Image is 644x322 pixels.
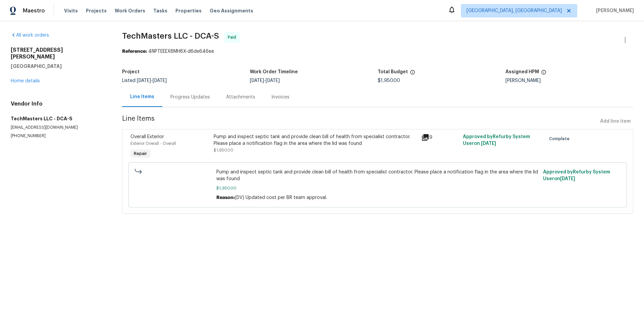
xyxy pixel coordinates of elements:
h5: Work Order Timeline [250,70,298,74]
span: (DV) Updated cost per BR team approval. [235,195,327,200]
span: $1,950.00 [216,185,539,192]
span: Overall Exterior [130,134,164,139]
span: Work Orders [115,7,145,14]
span: Pump and inspect septic tank and provide clean bill of health from specialist contractor. Please ... [216,169,539,182]
span: - [137,78,167,83]
span: The total cost of line items that have been proposed by Opendoor. This sum includes line items th... [410,70,415,78]
span: TechMasters LLC - DCA-S [122,32,219,40]
a: Home details [11,79,40,83]
span: The hpm assigned to this work order. [541,70,546,78]
span: Tasks [153,8,167,13]
div: 9 [421,133,459,142]
span: [GEOGRAPHIC_DATA], [GEOGRAPHIC_DATA] [467,7,562,14]
div: 4NPTEEEX8MH8X-d6de646ee [122,48,633,55]
span: Paid [228,34,239,41]
span: [DATE] [250,78,264,83]
span: Approved by Refurby System User on [463,134,530,146]
span: Reason: [216,195,235,200]
span: [DATE] [481,141,496,146]
h5: Assigned HPM [505,70,539,74]
span: [PERSON_NAME] [593,7,634,14]
h5: TechMasters LLC - DCA-S [11,115,106,122]
span: Listed [122,78,167,83]
b: Reference: [122,49,147,54]
span: Complete [549,135,572,142]
span: [DATE] [137,78,151,83]
span: [DATE] [560,176,575,181]
span: Repair [131,150,150,157]
h5: Project [122,70,140,74]
p: [EMAIL_ADDRESS][DOMAIN_NAME] [11,125,106,130]
span: Exterior Overall - Overall [130,142,176,146]
span: Geo Assignments [210,7,253,14]
span: Visits [64,7,78,14]
span: Maestro [23,7,45,14]
h5: Total Budget [378,70,408,74]
div: Progress Updates [170,94,210,100]
span: [DATE] [153,78,167,83]
span: Approved by Refurby System User on [543,170,610,181]
span: [DATE] [266,78,280,83]
h4: Vendor Info [11,100,106,107]
p: [PHONE_NUMBER] [11,133,106,139]
h2: [STREET_ADDRESS][PERSON_NAME] [11,47,106,60]
h5: [GEOGRAPHIC_DATA] [11,63,106,70]
span: $1,950.00 [214,148,233,152]
div: [PERSON_NAME] [505,78,633,83]
span: Line Items [122,115,597,128]
div: Attachments [226,94,255,100]
span: Projects [86,7,107,14]
div: Pump and inspect septic tank and provide clean bill of health from specialist contractor. Please ... [214,133,417,147]
span: $1,950.00 [378,78,400,83]
div: Invoices [271,94,289,100]
span: - [250,78,280,83]
div: Line Items [130,93,154,100]
span: Properties [175,7,202,14]
a: All work orders [11,33,49,38]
